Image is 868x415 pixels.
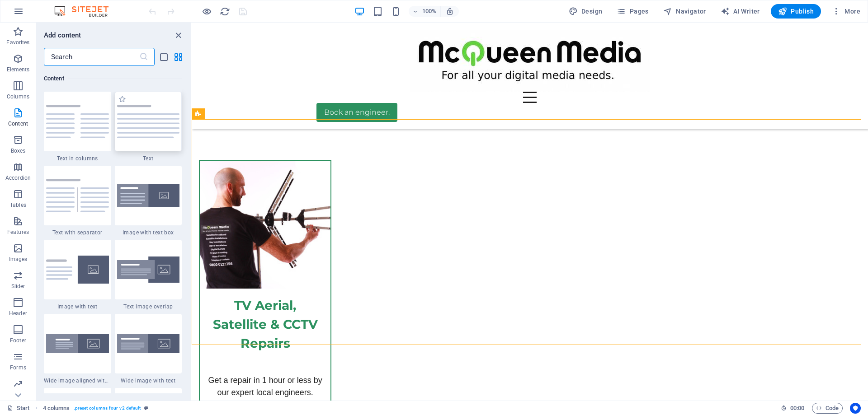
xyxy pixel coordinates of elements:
img: tab_domain_overview_orange.svg [24,52,32,60]
div: Image with text [44,240,111,310]
p: Footer [10,337,26,344]
span: Text image overlap [115,303,182,310]
div: Wide image aligned with text [44,314,111,384]
span: Text in columns [44,155,111,162]
button: Design [565,4,606,19]
span: Image with text [44,303,111,310]
div: Text with separator [44,166,111,236]
p: Favorites [6,39,29,46]
img: image-with-text-box.svg [117,184,180,208]
span: 00 00 [790,403,804,414]
p: Elements [7,66,30,73]
span: Wide image with text [115,377,182,384]
div: Keywords by Traffic [100,53,152,59]
img: tab_keywords_by_traffic_grey.svg [90,52,97,60]
button: close panel [173,30,184,41]
p: Tables [10,201,26,209]
i: On resize automatically adjust zoom level to fit chosen device. [446,7,454,15]
div: Domain: [DOMAIN_NAME] [24,23,99,31]
p: Forms [10,364,26,371]
input: Search [44,48,139,66]
button: 100% [409,6,441,17]
p: Content [8,120,28,127]
div: Wide image with text [115,314,182,384]
span: Add to favorites [118,95,126,103]
span: Click to select. Double-click to edit [43,403,70,414]
button: Publish [771,4,821,19]
button: reload [219,6,230,17]
button: Navigator [660,4,710,19]
div: Text [115,92,182,162]
button: list-view [158,51,169,62]
div: Text image overlap [115,240,182,310]
p: Header [9,310,27,317]
h6: 100% [422,6,437,17]
i: This element is a customizable preset [144,406,148,410]
img: Editor Logo [52,6,120,17]
i: Reload page [220,6,230,17]
span: . preset-columns-four-v2-default [74,403,141,414]
p: Features [7,228,29,236]
button: Code [812,403,843,414]
img: text.svg [117,105,180,138]
button: More [828,4,864,19]
button: grid-view [173,51,184,62]
img: text-with-image-v4.svg [46,256,109,284]
h6: Content [44,73,182,84]
h6: Add content [44,30,81,41]
p: Images [9,256,28,263]
span: Pages [617,7,648,16]
div: Text in columns [44,92,111,162]
span: Text with separator [44,229,111,236]
img: wide-image-with-text.svg [117,334,180,353]
span: More [832,7,860,16]
img: website_grey.svg [14,23,22,31]
img: text-with-separator.svg [46,179,109,212]
p: Slider [11,283,25,290]
p: Boxes [11,147,26,154]
button: Pages [613,4,652,19]
button: Click here to leave preview mode and continue editing [201,6,212,17]
div: v 4.0.25 [25,14,44,22]
img: wide-image-with-text-aligned.svg [46,334,109,353]
img: text-in-columns.svg [46,105,109,138]
div: Design (Ctrl+Alt+Y) [565,4,606,19]
img: logo_orange.svg [14,14,22,22]
div: Domain Overview [34,53,81,59]
h6: Session time [781,403,805,414]
div: Image with text box [115,166,182,236]
span: Design [569,7,603,16]
span: Text [115,155,182,162]
p: Accordion [5,174,31,182]
a: Click to cancel selection. Double-click to open Pages [7,403,30,414]
span: : [797,405,798,411]
button: Usercentrics [850,403,861,414]
span: Code [816,403,839,414]
button: AI Writer [717,4,764,19]
span: AI Writer [721,7,760,16]
span: Wide image aligned with text [44,377,111,384]
span: Image with text box [115,229,182,236]
nav: breadcrumb [43,403,149,414]
span: Navigator [663,7,706,16]
img: text-image-overlap.svg [117,256,180,283]
span: Publish [778,7,814,16]
p: Columns [7,93,29,100]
